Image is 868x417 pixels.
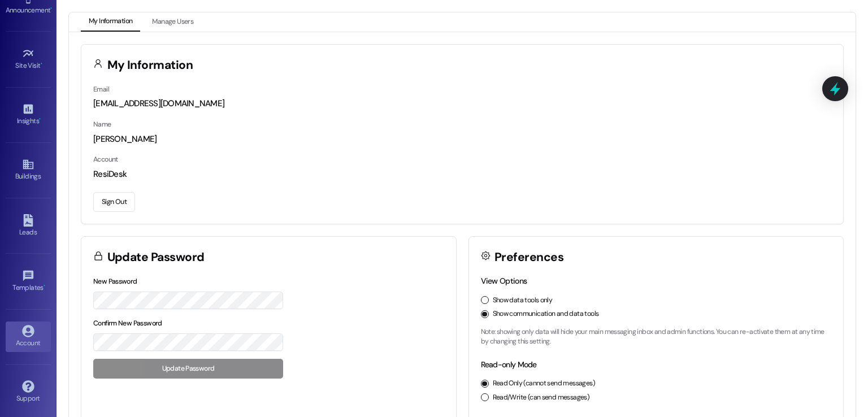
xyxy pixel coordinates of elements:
[107,251,205,263] h3: Update Password
[494,251,563,263] h3: Preferences
[6,155,51,185] a: Buildings
[481,276,527,286] label: View Options
[481,327,832,347] p: Note: showing only data will hide your main messaging inbox and admin functions. You can re-activ...
[93,319,162,328] label: Confirm New Password
[6,211,51,241] a: Leads
[93,168,831,180] div: ResiDesk
[493,393,590,403] label: Read/Write (can send messages)
[6,99,51,130] a: Insights •
[144,12,201,32] button: Manage Users
[93,85,109,94] label: Email
[93,133,831,145] div: [PERSON_NAME]
[93,120,111,129] label: Name
[93,277,137,286] label: New Password
[81,12,140,32] button: My Information
[493,309,599,319] label: Show communication and data tools
[44,282,45,290] span: •
[41,60,42,68] span: •
[93,98,831,110] div: [EMAIL_ADDRESS][DOMAIN_NAME]
[6,44,51,75] a: Site Visit •
[6,377,51,407] a: Support
[93,192,135,212] button: Sign Out
[39,115,41,123] span: •
[93,155,118,164] label: Account
[6,266,51,297] a: Templates •
[493,379,595,389] label: Read Only (cannot send messages)
[6,322,51,352] a: Account
[481,359,537,370] label: Read-only Mode
[107,59,193,71] h3: My Information
[50,5,52,12] span: •
[493,296,553,306] label: Show data tools only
